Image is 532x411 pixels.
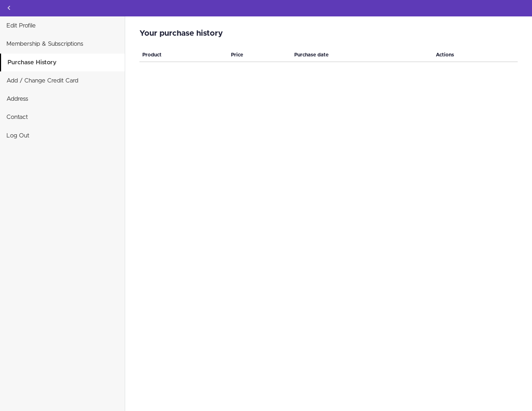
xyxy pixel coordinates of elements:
[5,4,13,12] svg: Back to courses
[139,49,228,62] th: Product
[139,29,518,38] h2: Your purchase history
[433,49,518,62] th: Actions
[228,49,291,62] th: Price
[291,49,433,62] th: Purchase date
[1,54,125,71] a: Purchase History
